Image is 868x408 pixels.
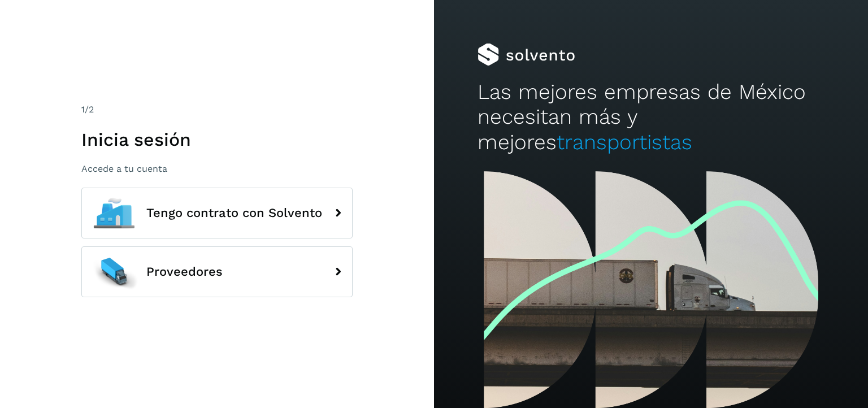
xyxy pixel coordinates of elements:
[557,130,692,154] span: transportistas
[81,104,85,115] span: 1
[81,103,353,116] div: /2
[81,188,353,238] button: Tengo contrato con Solvento
[81,246,353,297] button: Proveedores
[81,163,353,174] p: Accede a tu cuenta
[146,265,223,279] span: Proveedores
[478,80,824,155] h2: Las mejores empresas de México necesitan más y mejores
[146,206,322,220] span: Tengo contrato con Solvento
[81,129,353,150] h1: Inicia sesión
